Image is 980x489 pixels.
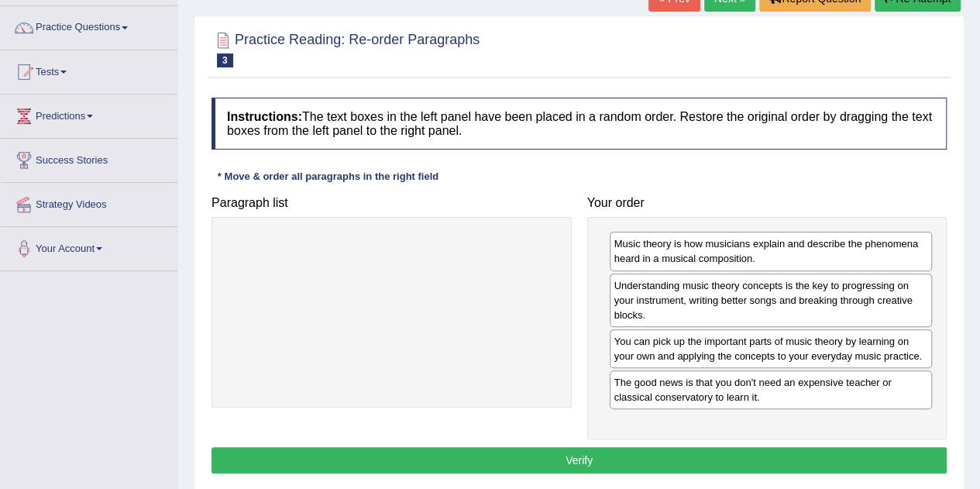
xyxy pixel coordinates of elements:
[227,110,302,123] b: Instructions:
[211,169,445,184] div: * Move & order all paragraphs in the right field
[1,183,177,222] a: Strategy Videos
[1,50,177,89] a: Tests
[211,196,572,210] h4: Paragraph list
[610,370,933,409] div: The good news is that you don't need an expensive teacher or classical conservatory to learn it.
[587,196,947,210] h4: Your order
[217,53,233,67] span: 3
[1,227,177,266] a: Your Account
[1,6,177,45] a: Practice Questions
[211,29,480,67] h2: Practice Reading: Re-order Paragraphs
[610,274,933,327] div: Understanding music theory concepts is the key to progressing on your instrument, writing better ...
[211,447,947,474] button: Verify
[610,329,933,368] div: You can pick up the important parts of music theory by learning on your own and applying the conc...
[610,232,933,270] div: Music theory is how musicians explain and describe the phenomena heard in a musical composition.
[1,139,177,177] a: Success Stories
[211,98,947,150] h4: The text boxes in the left panel have been placed in a random order. Restore the original order b...
[1,95,177,133] a: Predictions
